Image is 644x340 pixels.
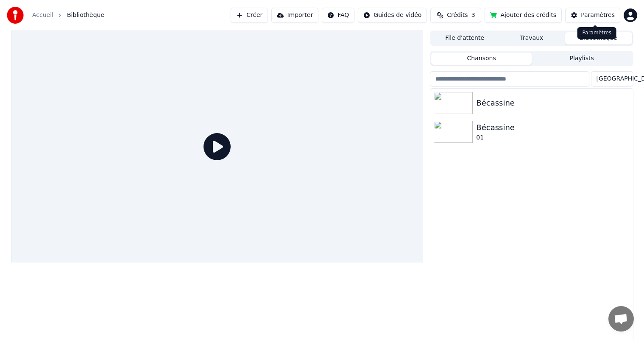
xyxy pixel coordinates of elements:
[608,306,634,332] div: Ouvrir le chat
[322,8,354,23] button: FAQ
[476,97,629,109] div: Bécassine
[532,53,632,65] button: Playlists
[431,32,498,45] button: File d'attente
[231,8,268,23] button: Créer
[447,11,468,20] span: Crédits
[471,11,475,20] span: 3
[476,122,629,134] div: Bécassine
[358,8,427,23] button: Guides de vidéo
[430,8,481,23] button: Crédits3
[565,8,620,23] button: Paramètres
[32,11,104,20] nav: breadcrumb
[577,27,616,39] div: Paramètres
[271,8,318,23] button: Importer
[476,134,629,142] div: 01
[7,7,24,24] img: youka
[67,11,104,20] span: Bibliothèque
[565,32,632,45] button: Bibliothèque
[431,53,532,65] button: Chansons
[485,8,562,23] button: Ajouter des crédits
[581,11,615,20] div: Paramètres
[32,11,53,20] a: Accueil
[498,32,565,45] button: Travaux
